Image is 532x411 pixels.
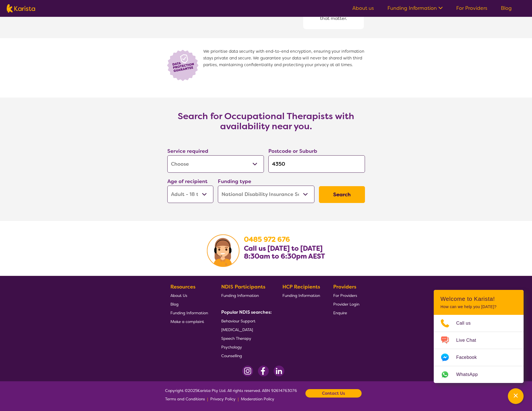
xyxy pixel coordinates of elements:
[333,310,347,315] span: Enquire
[434,290,524,383] div: Channel Menu
[333,291,359,300] a: For Providers
[221,336,251,341] span: Speech Therapy
[167,148,208,154] label: Service required
[268,155,365,173] input: Type
[333,308,359,317] a: Enquire
[440,295,517,302] h2: Welcome to Karista!
[333,300,359,308] a: Provider Login
[221,283,265,290] b: NDIS Participants
[221,318,255,324] span: Behaviour Support
[221,353,242,358] span: Counselling
[218,178,251,185] label: Funding type
[170,317,208,326] a: Make a complaint
[221,351,270,360] a: Counselling
[210,396,236,401] span: Privacy Policy
[170,319,204,324] span: Make a complaint
[170,293,187,298] span: About Us
[387,5,443,11] a: Funding Information
[456,370,485,379] span: WhatsApp
[165,396,205,401] span: Terms and Conditions
[501,5,512,11] a: Blog
[167,178,207,185] label: Age of recipient
[170,310,208,315] span: Funding Information
[207,234,239,267] img: Karista Client Service
[221,343,270,351] a: Psychology
[170,291,208,300] a: About Us
[268,148,317,154] label: Postcode or Suburb
[165,48,203,82] img: Lock icon
[333,293,357,298] span: For Providers
[456,319,478,327] span: Call us
[244,252,325,261] b: 8:30am to 6:30pm AEST
[221,309,272,315] b: Popular NDIS searches:
[352,5,374,11] a: About us
[258,366,269,377] img: Facebook
[165,386,297,403] span: Copyright © 2025 Karista Pty Ltd. All rights reserved. ABN 92614763076
[207,395,208,403] p: |
[241,395,274,403] a: Moderation Policy
[434,366,524,383] a: Web link opens in a new tab.
[456,353,483,362] span: Facebook
[282,283,320,290] b: HCP Recipients
[440,304,517,309] p: How can we help you [DATE]?
[333,302,359,307] span: Provider Login
[244,235,290,244] a: 0485 972 676
[221,293,259,298] span: Funding Information
[244,244,323,253] b: Call us [DATE] to [DATE]
[7,4,35,13] img: Karista logo
[221,327,253,332] span: [MEDICAL_DATA]
[154,111,378,131] h3: Search for Occupational Therapists with availability near you.
[242,366,253,377] img: Instagram
[165,395,205,403] a: Terms and Conditions
[282,293,320,298] span: Funding Information
[221,334,270,343] a: Speech Therapy
[241,396,274,401] span: Moderation Policy
[238,395,239,403] p: |
[508,388,524,404] button: Channel Menu
[456,5,487,11] a: For Providers
[210,395,236,403] a: Privacy Policy
[170,308,208,317] a: Funding Information
[322,389,345,398] b: Contact Us
[221,291,270,300] a: Funding Information
[170,300,208,308] a: Blog
[170,302,179,307] span: Blog
[221,345,242,350] span: Psychology
[273,366,284,377] img: LinkedIn
[203,48,367,82] span: We prioritise data security with end-to-end encryption, ensuring your information stays private a...
[319,186,365,203] button: Search
[170,283,195,290] b: Resources
[221,325,270,334] a: [MEDICAL_DATA]
[221,317,270,325] a: Behaviour Support
[456,336,483,345] span: Live Chat
[434,315,524,383] ul: Choose channel
[282,291,320,300] a: Funding Information
[333,283,356,290] b: Providers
